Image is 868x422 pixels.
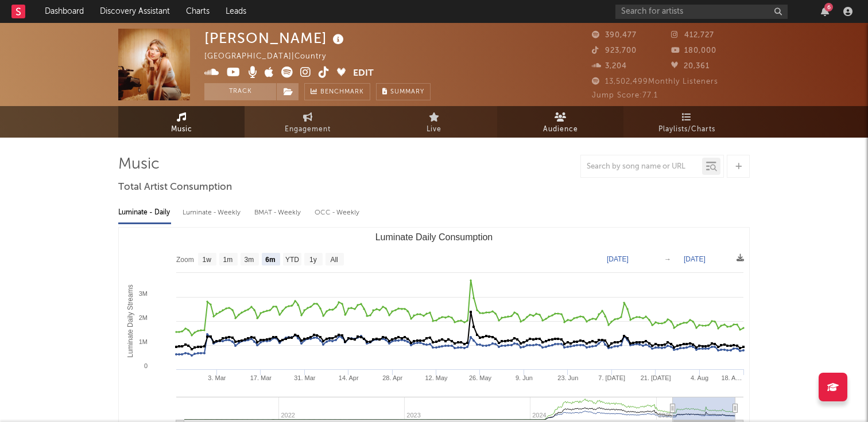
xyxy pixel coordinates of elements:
[294,374,316,381] text: 31. Mar
[691,374,708,381] text: 4. Aug
[427,123,441,136] span: Live
[250,374,272,381] text: 17. Mar
[664,255,671,263] text: →
[469,374,492,381] text: 26. May
[821,7,829,16] button: 6
[684,255,706,263] text: [DATE]
[126,284,134,357] text: Luminate Daily Streams
[204,50,339,64] div: [GEOGRAPHIC_DATA] | Country
[641,374,671,381] text: 21. [DATE]
[516,374,533,381] text: 9. Jun
[245,106,371,138] a: Engagement
[315,203,361,222] div: OCC - Weekly
[330,256,338,264] text: All
[320,85,364,99] span: Benchmark
[592,78,718,85] span: 13,502,499 Monthly Listeners
[139,314,148,321] text: 2M
[390,89,424,95] span: Summary
[176,256,194,264] text: Zoom
[304,83,370,100] a: Benchmark
[615,5,788,19] input: Search for artists
[245,256,254,264] text: 3m
[592,92,658,99] span: Jump Score: 77.1
[118,181,232,194] span: Total Artist Consumption
[824,3,833,11] div: 6
[265,256,275,264] text: 6m
[671,47,716,54] span: 180,000
[425,374,448,381] text: 12. May
[543,123,578,136] span: Audience
[557,374,578,381] text: 23. Jun
[139,290,148,297] text: 3M
[309,256,317,264] text: 1y
[223,256,233,264] text: 1m
[171,123,192,136] span: Music
[118,106,245,138] a: Music
[607,255,629,263] text: [DATE]
[204,29,347,48] div: [PERSON_NAME]
[285,256,299,264] text: YTD
[139,338,148,345] text: 1M
[382,374,402,381] text: 28. Apr
[592,47,637,54] span: 923,700
[208,374,226,381] text: 3. Mar
[671,32,714,39] span: 412,727
[118,203,171,222] div: Luminate - Daily
[658,123,715,136] span: Playlists/Charts
[144,362,148,369] text: 0
[497,106,623,138] a: Audience
[592,62,627,70] span: 3,204
[285,123,331,136] span: Engagement
[339,374,359,381] text: 14. Apr
[353,67,374,81] button: Edit
[598,374,625,381] text: 7. [DATE]
[721,374,742,381] text: 18. A…
[183,203,243,222] div: Luminate - Weekly
[204,83,276,100] button: Track
[623,106,750,138] a: Playlists/Charts
[592,32,637,39] span: 390,477
[376,83,431,100] button: Summary
[203,256,212,264] text: 1w
[581,162,702,171] input: Search by song name or URL
[375,232,493,242] text: Luminate Daily Consumption
[371,106,497,138] a: Live
[671,62,710,70] span: 20,361
[254,203,303,222] div: BMAT - Weekly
